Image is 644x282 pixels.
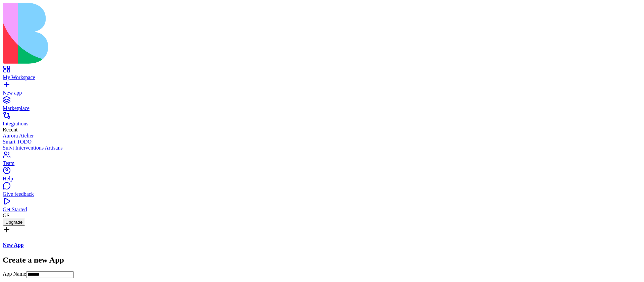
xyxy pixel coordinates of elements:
div: Marketplace [3,105,641,111]
label: App Name [3,271,26,277]
h2: Create a new App [3,256,641,265]
a: New app [3,84,641,96]
img: logo [3,3,272,64]
button: Upgrade [3,219,25,226]
div: My Workspace [3,74,641,80]
a: My Workspace [3,68,641,80]
a: Marketplace [3,99,641,111]
a: Suivi Interventions Artisans [3,145,641,151]
div: Team [3,160,641,166]
a: Team [3,154,641,166]
div: Help [3,176,641,182]
a: Upgrade [3,219,25,225]
span: GS [3,213,9,218]
a: Smart TODO [3,139,641,145]
span: Recent [3,127,17,132]
a: Get Started [3,201,641,213]
div: Integrations [3,121,641,127]
div: Give feedback [3,191,641,197]
a: Integrations [3,115,641,127]
a: Aurora Atelier [3,133,641,139]
div: New app [3,90,641,96]
a: New App [3,242,641,248]
a: Help [3,170,641,182]
a: Give feedback [3,185,641,197]
div: Get Started [3,207,641,213]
